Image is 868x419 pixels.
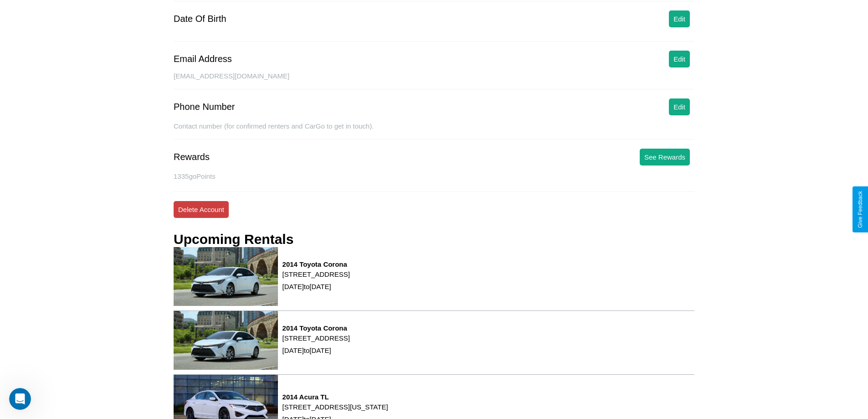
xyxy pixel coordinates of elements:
div: [EMAIL_ADDRESS][DOMAIN_NAME] [174,72,694,89]
h3: 2014 Acura TL [282,393,388,401]
button: Edit [669,51,690,67]
p: [STREET_ADDRESS] [282,268,350,280]
p: [DATE] to [DATE] [282,344,350,357]
img: rental [174,311,278,370]
div: Give Feedback [857,191,863,228]
iframe: Intercom live chat [9,388,31,410]
button: See Rewards [640,149,690,166]
div: Date Of Birth [174,14,226,24]
button: Delete Account [174,201,229,218]
p: [DATE] to [DATE] [282,280,350,293]
p: [STREET_ADDRESS][US_STATE] [282,401,388,413]
div: Phone Number [174,102,235,112]
div: Email Address [174,54,232,64]
h3: 2014 Toyota Corona [282,324,350,332]
p: 1335 goPoints [174,170,694,182]
p: [STREET_ADDRESS] [282,332,350,344]
h3: Upcoming Rentals [174,232,293,247]
button: Edit [669,10,690,27]
button: Edit [669,98,690,115]
div: Rewards [174,152,210,162]
div: Contact number (for confirmed renters and CarGo to get in touch). [174,122,694,140]
h3: 2014 Toyota Corona [282,260,350,268]
img: rental [174,247,278,306]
